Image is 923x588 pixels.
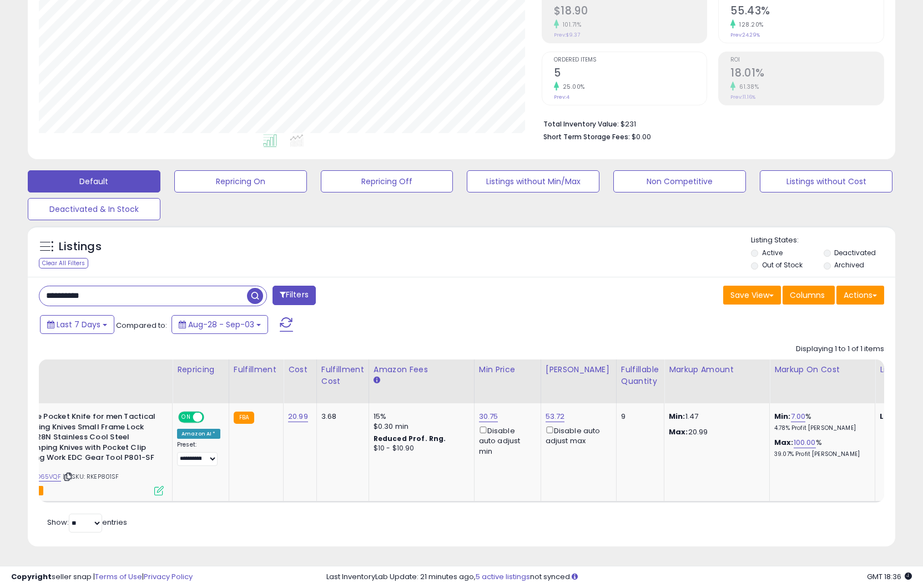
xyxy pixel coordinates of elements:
[288,364,312,376] div: Cost
[467,170,599,192] button: Listings without Min/Max
[11,572,193,582] div: seller snap | |
[613,170,746,192] button: Non Competitive
[834,260,864,270] label: Archived
[234,364,279,376] div: Fulfillment
[47,517,127,528] span: Show: entries
[554,32,580,38] small: Prev: $9.37
[116,320,167,331] span: Compared to:
[632,131,651,142] span: $0.00
[735,83,759,91] small: 61.38%
[203,413,220,422] span: OFF
[28,198,160,220] button: Deactivated & In Stock
[374,412,466,422] div: 15%
[554,4,707,19] h2: $18.90
[11,571,52,582] strong: Copyright
[172,315,268,334] button: Aug-28 - Sep-03
[762,260,803,270] label: Out of Stock
[790,290,825,301] span: Columns
[669,364,765,376] div: Markup Amount
[774,438,866,458] div: %
[28,170,160,192] button: Default
[321,412,360,422] div: 3.68
[751,235,895,246] p: Listing States:
[559,21,582,29] small: 101.71%
[621,412,655,422] div: 9
[543,119,619,129] b: Total Inventory Value:
[546,411,565,422] a: 53.72
[794,437,816,448] a: 100.00
[59,239,102,255] h5: Listings
[95,571,142,582] a: Terms of Use
[174,170,307,192] button: Repricing On
[321,170,453,192] button: Repricing Off
[730,57,884,63] span: ROI
[774,412,866,432] div: %
[796,344,884,354] div: Displaying 1 to 1 of 1 items
[774,450,866,458] p: 39.07% Profit [PERSON_NAME]
[39,258,88,268] div: Clear All Filters
[669,411,685,422] strong: Min:
[554,67,707,82] h2: 5
[730,32,760,38] small: Prev: 24.29%
[273,286,316,305] button: Filters
[476,571,530,582] a: 5 active listings
[546,364,612,376] div: [PERSON_NAME]
[730,4,884,19] h2: 55.43%
[834,248,876,257] label: Deactivated
[669,427,688,437] strong: Max:
[179,413,193,422] span: ON
[783,286,835,305] button: Columns
[730,67,884,82] h2: 18.01%
[188,319,254,330] span: Aug-28 - Sep-03
[177,429,220,439] div: Amazon AI *
[730,94,755,100] small: Prev: 11.16%
[621,364,659,387] div: Fulfillable Quantity
[867,571,912,582] span: 2025-09-11 18:36 GMT
[770,359,875,403] th: The percentage added to the cost of goods (COGS) that forms the calculator for Min & Max prices.
[543,132,630,141] b: Short Term Storage Fees:
[479,411,498,422] a: 30.75
[22,412,157,466] b: Ruike Pocket Knife for men Tactical Folding Knives Small Frame Lock 14C28N Stainless Cool Steel C...
[723,286,781,305] button: Save View
[20,472,61,481] a: B06XD65VQF
[762,248,783,257] label: Active
[791,411,806,422] a: 7.00
[177,441,220,466] div: Preset:
[374,376,380,386] small: Amazon Fees.
[543,116,876,130] li: $231
[374,422,466,432] div: $0.30 min
[326,572,912,582] div: Last InventoryLab Update: 21 minutes ago, not synced.
[288,411,308,422] a: 20.99
[774,437,794,448] b: Max:
[554,94,569,100] small: Prev: 4
[774,364,870,376] div: Markup on Cost
[774,411,791,422] b: Min:
[234,412,254,424] small: FBA
[63,472,119,481] span: | SKU: RKEP801SF
[374,364,470,376] div: Amazon Fees
[144,571,193,582] a: Privacy Policy
[735,21,764,29] small: 128.20%
[554,57,707,63] span: Ordered Items
[669,427,761,437] p: 20.99
[760,170,892,192] button: Listings without Cost
[177,364,224,376] div: Repricing
[479,364,536,376] div: Min Price
[479,424,532,457] div: Disable auto adjust min
[57,319,100,330] span: Last 7 Days
[559,83,585,91] small: 25.00%
[774,424,866,432] p: 4.78% Profit [PERSON_NAME]
[836,286,884,305] button: Actions
[374,444,466,453] div: $10 - $10.90
[321,364,364,387] div: Fulfillment Cost
[40,315,114,334] button: Last 7 Days
[669,412,761,422] p: 1.47
[374,434,446,443] b: Reduced Prof. Rng.
[546,424,608,446] div: Disable auto adjust max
